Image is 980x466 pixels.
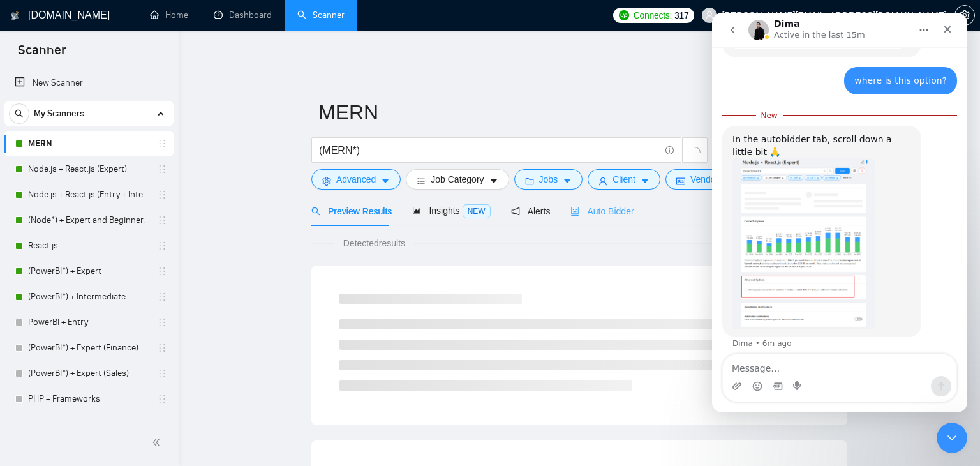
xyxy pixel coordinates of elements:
span: holder [157,368,167,379]
span: area-chart [412,206,421,215]
span: Job Category [431,172,484,186]
a: dashboardDashboard [214,10,272,20]
a: homeHome [150,10,188,20]
a: MERN [28,131,149,156]
span: caret-down [381,176,390,186]
span: holder [157,394,167,404]
span: Detected results [334,236,414,250]
span: notification [511,207,520,216]
span: Alerts [511,206,551,216]
span: caret-down [489,176,498,186]
span: Insights [412,206,490,216]
span: user [598,176,607,186]
button: userClientcaret-down [588,169,660,190]
span: Auto Bidder [570,206,634,216]
li: New Scanner [4,70,174,96]
span: caret-down [563,176,572,186]
span: Advanced [336,172,376,186]
iframe: To enrich screen reader interactions, please activate Accessibility in Grammarly extension settings [937,423,967,453]
a: (PowerBI*) + Expert (Finance) [28,335,149,361]
a: PHP + Frameworks [28,386,149,412]
a: (Node*) + Expert and Beginner. [28,207,149,233]
span: NEW [463,204,491,218]
input: Search Freelance Jobs... [319,142,660,158]
a: Node.js + React.js (Entry + Intermediate) [28,182,149,207]
span: setting [955,10,974,20]
span: holder [157,215,167,225]
a: PowerBI + Entry [28,310,149,335]
a: Node.js + React.js (Expert) [28,156,149,182]
button: idcardVendorcaret-down [665,169,743,190]
span: holder [157,266,167,276]
button: barsJob Categorycaret-down [406,169,509,190]
span: caret-down [641,176,650,186]
span: Jobs [539,172,558,186]
span: Connects: [634,8,672,22]
iframe: To enrich screen reader interactions, please activate Accessibility in Grammarly extension settings [712,13,967,412]
span: info-circle [665,146,674,154]
button: settingAdvancedcaret-down [311,169,401,190]
span: Scanner [8,41,76,68]
span: bars [417,176,426,186]
img: logo [11,6,20,26]
span: setting [322,176,331,186]
span: holder [157,241,167,251]
span: search [311,207,320,216]
span: holder [157,317,167,327]
button: setting [954,5,975,26]
span: My Scanners [34,101,84,126]
span: 317 [674,8,688,22]
span: Preview Results [311,206,392,216]
span: holder [157,343,167,353]
a: New Scanner [15,70,163,96]
span: holder [157,190,167,200]
span: search [10,109,29,118]
span: holder [157,292,167,302]
span: folder [525,176,534,186]
span: Client [612,172,635,186]
a: React.js [28,233,149,259]
span: robot [570,207,579,216]
span: loading [689,147,701,158]
span: idcard [676,176,685,186]
span: double-left [152,436,165,449]
button: search [9,103,29,124]
span: holder [157,139,167,149]
a: searchScanner [297,10,345,20]
span: user [705,11,714,20]
span: Vendor [690,172,718,186]
a: (PowerBI*) + Expert [28,259,149,284]
a: (PowerBI*) + Expert (Sales) [28,361,149,386]
a: PowerBI + Finance [28,412,149,437]
input: Scanner name... [318,96,821,128]
button: folderJobscaret-down [514,169,583,190]
img: upwork-logo.png [619,10,629,20]
span: holder [157,164,167,174]
a: setting [954,10,975,20]
a: (PowerBI*) + Intermediate [28,284,149,310]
